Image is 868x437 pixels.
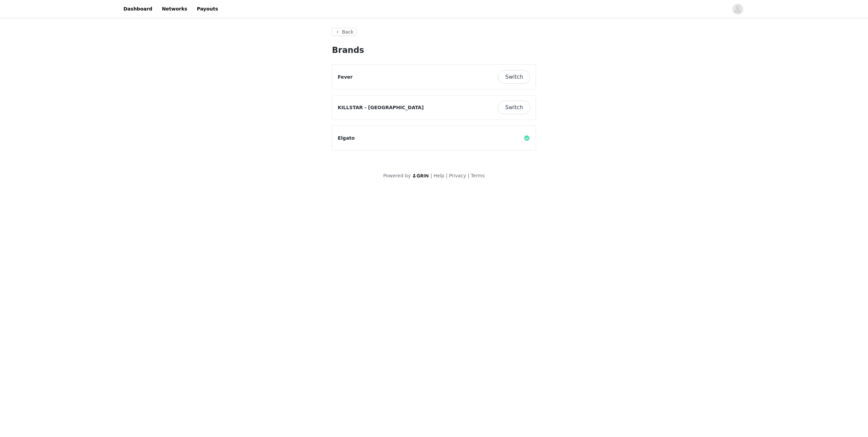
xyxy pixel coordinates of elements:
button: Switch [498,101,530,114]
a: Networks [158,1,191,17]
span: Powered by [383,173,411,178]
a: Help [434,173,445,178]
p: Elgato [338,135,355,142]
h1: Brands [332,44,536,56]
a: Dashboard [119,1,156,17]
div: avatar [734,4,741,15]
span: | [468,173,469,178]
a: Privacy [449,173,466,178]
a: Payouts [193,1,222,17]
button: Switch [498,70,530,84]
span: | [446,173,448,178]
img: logo [412,174,429,178]
a: Terms [471,173,485,178]
button: Back [332,28,356,36]
p: KILLSTAR - [GEOGRAPHIC_DATA] [338,104,424,111]
span: | [431,173,432,178]
p: Fever [338,74,353,81]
